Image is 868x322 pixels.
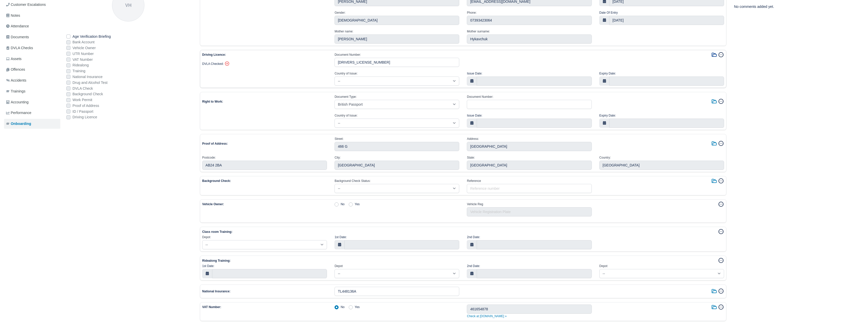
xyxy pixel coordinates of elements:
[4,75,60,85] a: Accidents
[4,54,60,64] a: Assets
[599,155,611,160] label: Country:
[72,62,89,68] label: Ridealong
[599,113,616,118] label: Expiry Date:
[6,34,29,40] span: Documents
[467,305,592,314] input: VAT number
[6,78,26,83] span: Accidents
[335,34,459,44] input: Mother name
[467,202,483,207] label: Vehicle Reg
[202,202,224,206] strong: Vehicle Owner:
[202,161,327,170] input: postcode
[6,56,22,62] span: Assets
[777,263,868,322] iframe: Chat Widget
[72,74,103,80] label: National Insurance
[72,34,111,40] label: Age Verification Briefing
[599,263,607,269] label: Depot
[467,235,480,240] label: 2nd Date:
[4,65,60,74] a: Offences
[467,136,479,141] label: Address:
[335,10,345,15] label: Gender:
[467,184,592,193] input: Reference number
[467,314,507,318] a: Check at [DOMAIN_NAME] »
[335,235,347,240] label: 1st Date:
[467,29,490,34] label: Mother surname:
[335,155,341,160] label: City:
[467,16,592,25] input: phone
[202,142,228,145] strong: Proof of Address:
[4,43,60,53] a: DVLA Checks
[6,67,25,72] span: Offences
[72,114,97,120] label: Driving Licence
[355,202,360,207] label: Yes
[599,161,724,170] input: country
[4,86,60,96] a: Trainings
[335,52,361,57] label: Document Number:
[72,109,93,115] label: ID / Passport
[467,161,592,170] input: state
[72,45,96,51] label: Vehicle Owner
[202,235,210,240] label: Depot
[599,71,616,76] label: Expiry Date:
[467,155,475,160] label: State:
[202,305,221,309] strong: VAT Number:
[335,263,343,269] label: Depot
[335,71,358,76] label: Country of Issue:
[6,88,25,94] span: Trainings
[202,100,223,103] strong: Right to Work:
[72,91,103,97] label: Background Check
[6,45,33,51] span: DVLA Checks
[4,97,60,107] a: Accounting
[467,10,476,15] label: Phone:
[335,287,459,296] input: National Insurance number
[4,21,60,31] a: Attendance
[6,23,29,29] span: Attendance
[467,71,482,76] label: Issue Date:
[6,121,31,127] span: Onboarding
[6,13,20,18] span: Notes
[6,110,31,116] span: Performance
[202,179,231,183] strong: Background Check:
[355,305,360,310] label: Yes
[6,2,46,8] span: Customer Escalations
[72,103,99,109] label: Proof of Address
[202,62,224,66] span: DVLA Checked:
[4,11,60,21] a: Notes
[72,86,93,91] label: DVLA Check
[72,80,107,86] label: Drug and Alcohol Test
[72,39,95,45] label: Bank Account
[341,202,344,207] label: No
[72,97,92,103] label: Work Permit
[202,290,230,293] strong: National Insurance:
[6,99,29,105] span: Accounting
[467,113,482,118] label: Issue Date:
[467,142,592,151] input: Address
[467,207,592,216] input: Vehicle Registration Plate
[467,178,481,183] label: Reference
[335,142,459,151] input: Street
[335,161,459,170] input: city
[335,178,371,183] label: Background Check Status:
[202,259,231,262] strong: Ridealong Training:
[72,68,85,74] label: Training
[335,94,357,99] label: Document Type:
[335,29,353,34] label: Mother name:
[72,51,94,57] label: UTR Number
[72,57,93,63] label: VAT Number
[335,16,459,25] input: Gender
[202,263,214,269] label: 1st Date:
[4,119,60,129] a: Onboarding
[734,4,860,10] div: No comments added yet.
[335,136,343,141] label: Street:
[202,230,232,234] strong: Class room Training:
[335,113,358,118] label: Country of Issue:
[202,53,226,56] strong: Driving Licence:
[341,305,344,310] label: No
[4,108,60,118] a: Performance
[599,10,618,15] label: Date Of Entry
[467,263,480,269] label: 2nd Date:
[467,34,592,44] input: Mother surname
[467,94,493,99] label: Document Number:
[202,155,216,160] label: Postcode:
[4,32,60,42] a: Documents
